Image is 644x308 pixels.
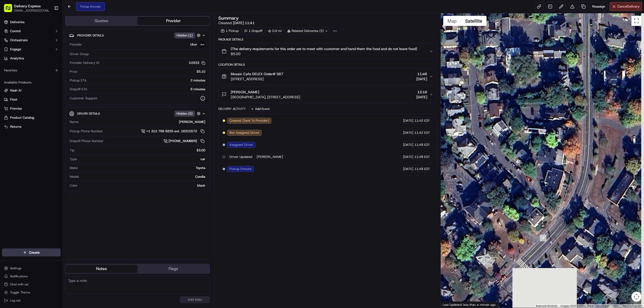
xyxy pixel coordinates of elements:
[441,301,498,308] div: Last Updated: less than a minute ago
[10,97,17,102] span: Fleet
[416,95,427,100] span: [DATE]
[443,16,461,26] button: Show street map
[141,128,205,134] a: +1 312 766 6835 ext. 16315572
[70,42,82,47] span: Provider
[560,304,609,307] span: Imagery ©2025 Airbus, Maxar Technologies
[2,86,61,95] button: Nash AI
[174,32,202,38] button: Hidden (1)
[219,43,436,59] button: (The delivery requirements for this order are to meet with customer and hand them the food and do...
[4,115,59,120] a: Product Catalog
[65,17,137,25] button: Quotes
[414,143,430,147] span: 11:48 EDT
[540,235,546,241] div: 6
[14,4,41,9] span: Delivery Express
[70,139,104,143] span: Dropoff Phone Number
[2,27,61,35] button: Control
[442,301,459,308] img: Google
[414,155,430,159] span: 11:48 EDT
[2,105,61,113] button: Promise
[229,130,259,135] span: Not Assigned Driver
[45,92,55,96] span: [DATE]
[77,33,104,37] span: Provider Details
[229,155,252,159] span: Driver Updated
[218,27,241,34] div: 1 Pickup
[10,274,28,278] span: Notifications
[2,273,61,280] button: Notifications
[137,17,209,25] button: Provider
[231,76,283,81] span: [STREET_ADDRESS]
[41,111,83,120] a: 💻API Documentation
[70,166,78,170] span: Make
[70,96,97,101] span: Customer Support
[461,16,487,26] button: Show satellite imagery
[249,106,271,112] button: Add Event
[403,167,413,171] span: [DATE]
[199,41,205,48] img: uber-new-logo.jpeg
[414,167,430,171] span: 11:48 EDT
[10,290,30,294] span: Toggle Theme
[2,289,61,296] button: Toggle Theme
[79,183,205,188] div: black
[69,109,206,118] button: Driver DetailsHidden (6)
[2,36,61,44] button: Orchestrate
[70,87,87,92] span: Dropoff ETA
[10,56,24,61] span: Analytics
[10,113,38,118] span: Knowledge Base
[146,129,197,134] span: +1 312 766 6835 ext. 16315572
[70,157,77,161] span: Type
[48,113,81,118] span: API Documentation
[4,106,59,111] a: Promise
[231,90,259,95] span: [PERSON_NAME]
[442,301,459,308] a: Open this area in Google Maps (opens a new window)
[65,265,137,273] button: Notes
[266,27,284,34] div: 0.9 mi
[231,71,283,76] span: Mosaic Cafe DELEX Order# 987
[10,124,21,129] span: Returns
[14,9,50,13] button: [EMAIL_ADDRESS][DOMAIN_NAME]
[16,78,41,82] span: [PERSON_NAME]
[2,265,61,272] button: Settings
[416,71,427,76] span: 11:46
[2,2,52,14] button: Delivery Express[EMAIL_ADDRESS][DOMAIN_NAME]
[242,27,265,34] div: 1 Dropoff
[219,68,436,84] button: Mosaic Cafe DELEX Order# 987[STREET_ADDRESS]11:46[DATE]
[257,155,283,159] span: [PERSON_NAME]
[69,31,206,39] button: Provider DetailsHidden (1)
[2,248,61,256] button: Create
[631,292,641,302] button: Map camera controls
[42,92,44,96] span: •
[89,78,205,83] div: 2 minutes
[10,47,21,52] span: Engage
[70,120,78,124] span: Name
[42,78,44,82] span: •
[233,21,255,25] span: [DATE] 11:41
[218,107,246,111] div: Delivery Activity
[78,65,92,71] button: See all
[285,27,330,34] div: Related Deliveries (5)
[10,298,20,302] span: Log out
[190,42,197,47] span: Uber
[229,167,252,171] span: Pickup Enroute
[70,148,74,153] span: Tip
[2,123,61,131] button: Returns
[403,130,413,135] span: [DATE]
[10,92,14,96] img: 1736555255976-a54dd68f-1ca7-489b-9aae-adbdc363a1c4
[70,61,99,65] span: Provider Delivery ID
[403,143,413,147] span: [DATE]
[2,45,61,53] button: Engage
[414,130,430,135] span: 11:42 EDT
[5,66,34,70] div: Past conversations
[231,51,417,56] span: $5.00
[164,138,205,144] button: [PHONE_NUMBER]
[229,143,253,147] span: Assigned Driver
[86,50,92,56] button: Start new chat
[218,20,255,25] span: Created:
[45,78,55,82] span: [DATE]
[43,113,47,117] div: 💻
[70,129,103,134] span: Pickup Phone Number
[80,166,205,170] div: Toyota
[10,266,21,270] span: Settings
[5,20,92,28] p: Welcome 👋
